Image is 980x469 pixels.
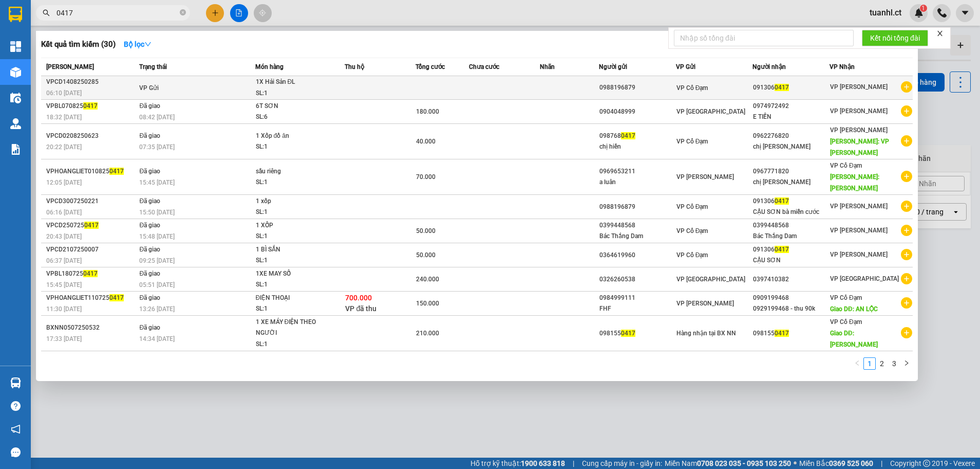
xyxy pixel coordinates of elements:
span: 07:35 [DATE] [139,143,175,151]
span: Chưa cước [469,63,499,70]
span: VP [PERSON_NAME] [830,83,888,91]
span: [PERSON_NAME]: [PERSON_NAME] [830,173,879,192]
span: VP [PERSON_NAME] [830,107,888,115]
span: VP [GEOGRAPHIC_DATA] [676,276,745,283]
div: 0962276820 [753,131,829,141]
a: 3 [889,358,900,369]
div: 0909199468 [753,293,829,303]
div: SL: 1 [256,231,333,242]
button: Kết nối tổng đài [862,30,928,46]
span: search [43,9,50,16]
span: 0417 [775,197,789,205]
span: 12:05 [DATE] [46,179,82,186]
strong: Bộ lọc [124,40,152,48]
span: 0417 [109,294,124,301]
li: 1 [863,357,876,370]
span: plus-circle [901,135,912,147]
div: SL: 1 [256,177,333,188]
div: 091306 [753,244,829,255]
span: VP Cổ Đạm [676,227,708,234]
span: VP Gửi [676,63,695,70]
span: 0417 [84,222,99,229]
a: 1 [864,358,875,369]
span: Đã giao [139,246,160,253]
span: 0417 [775,84,789,91]
span: [PERSON_NAME]: VP [PERSON_NAME] [830,138,889,156]
h3: Kết quả tìm kiếm ( 30 ) [41,39,116,50]
span: 20:43 [DATE] [46,233,82,240]
img: warehouse-icon [10,118,21,129]
span: 50.000 [416,227,436,234]
span: VP [PERSON_NAME] [676,173,734,181]
span: left [854,360,860,366]
span: VP Cổ Đạm [676,84,708,92]
span: 180.000 [416,108,439,115]
div: 1 XỐP [256,220,333,231]
div: 0904048999 [599,106,675,117]
span: close-circle [180,8,186,18]
span: VP [PERSON_NAME] [830,227,888,234]
span: Người nhận [752,63,786,70]
div: 098155 [599,328,675,339]
div: VPHOANGLIET010825 [46,166,136,177]
div: chị [PERSON_NAME] [753,141,829,152]
button: left [851,357,863,370]
span: plus-circle [901,81,912,93]
span: 150.000 [416,300,439,307]
span: VP Cổ Đạm [676,138,708,145]
span: Kết nối tổng đài [870,32,920,44]
span: Đã giao [139,294,160,301]
span: plus-circle [901,327,912,338]
div: 1 BÌ SẮN [256,244,333,256]
span: 18:32 [DATE] [46,114,82,121]
div: 091306 [753,82,829,93]
div: 0988196879 [599,82,675,93]
img: logo-vxr [9,7,22,22]
div: VPCD250725 [46,220,136,231]
div: 1XE MAY SỐ [256,268,333,280]
span: Đã giao [139,324,160,331]
div: 0397410382 [753,274,829,285]
span: [PERSON_NAME] [46,63,94,70]
li: 2 [876,357,888,370]
img: warehouse-icon [10,377,21,388]
span: Đã giao [139,132,160,139]
span: VP [PERSON_NAME] [830,251,888,258]
span: 50.000 [416,251,436,259]
span: right [903,360,910,366]
span: 14:34 [DATE] [139,335,175,342]
span: 0417 [109,168,124,175]
span: VP [PERSON_NAME] [676,300,734,307]
span: 0417 [621,330,635,337]
span: Thu hộ [345,63,364,70]
div: 1X Hải Sản ĐL [256,77,333,88]
li: Previous Page [851,357,863,370]
span: notification [11,424,21,434]
span: plus-circle [901,105,912,117]
li: Next Page [900,357,913,370]
span: 15:45 [DATE] [139,179,175,186]
div: 1 XE MÁY ĐIỆN THEO NGƯỜI [256,317,333,339]
div: SL: 1 [256,279,333,291]
div: 0988196879 [599,202,675,212]
div: CẬU SƠN [753,255,829,266]
div: Bác Thắng Dam [599,231,675,242]
span: 70.000 [416,173,436,181]
div: 0967771820 [753,166,829,177]
div: 098155 [753,328,829,339]
div: VPBL070825 [46,101,136,112]
div: 0974972492 [753,101,829,112]
span: VP Cổ Đạm [676,203,708,210]
span: VP [PERSON_NAME] [830,127,888,134]
span: Tổng cước [416,63,445,70]
div: SL: 6 [256,112,333,123]
div: sầu riêng [256,166,333,177]
span: 15:50 [DATE] [139,209,175,216]
li: 3 [888,357,900,370]
div: 0399448568 [753,220,829,231]
span: 15:45 [DATE] [46,281,82,288]
span: 0417 [775,330,789,337]
span: 11:30 [DATE] [46,305,82,313]
span: Đã giao [139,270,160,277]
span: down [144,41,152,48]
